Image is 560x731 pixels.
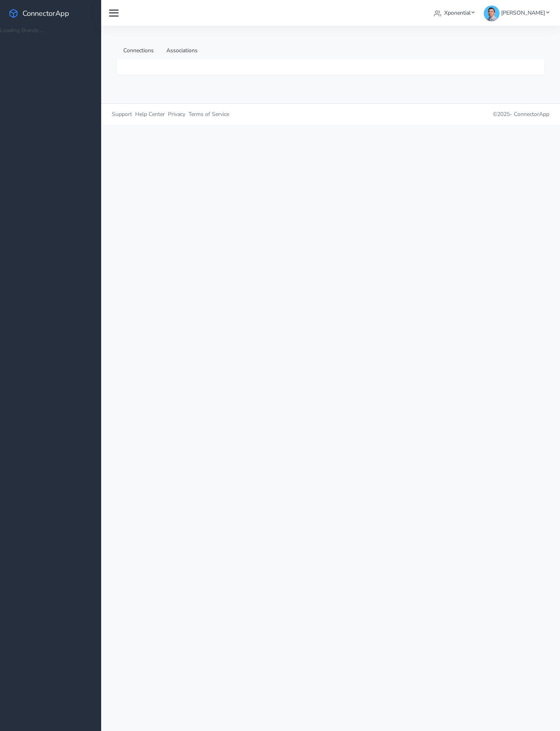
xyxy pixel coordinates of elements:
a: Xponential [431,6,478,20]
span: Help Center [135,110,165,118]
a: Connections [117,42,160,59]
span: ConnectorApp [23,8,69,18]
img: Velimir Lesikov [484,6,500,21]
span: Privacy [168,110,185,118]
p: © 2025 - [337,110,550,118]
a: [PERSON_NAME] [481,6,552,20]
span: [PERSON_NAME] [501,9,545,17]
span: Terms of Service [189,110,229,118]
span: ConnectorApp [514,110,549,118]
a: Associations [160,42,204,59]
span: Support [112,110,132,118]
span: Xponential [444,9,471,17]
